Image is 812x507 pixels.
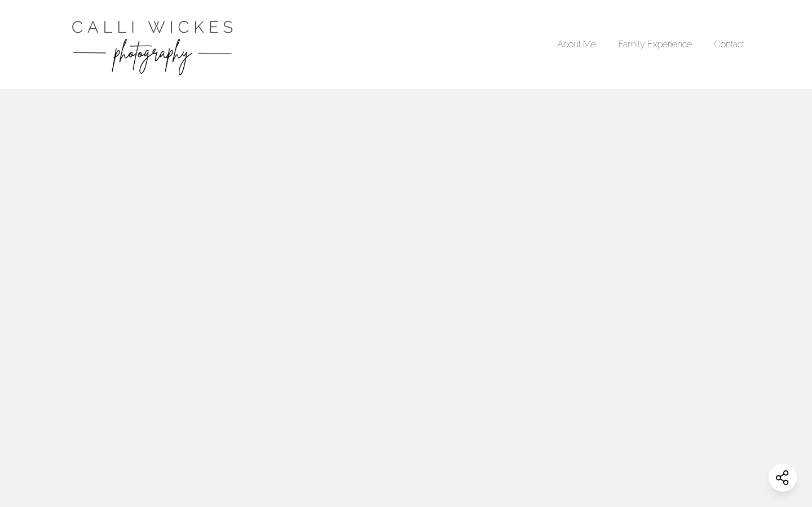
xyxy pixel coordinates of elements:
img: Calli Wickes Photography Logo [68,11,237,78]
a: Family Experience [619,39,692,50]
a: About Me [557,39,596,50]
a: Calli Wickes Photography Home Page [68,11,237,78]
a: Contact [714,39,744,50]
button: Share this website [769,464,797,492]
